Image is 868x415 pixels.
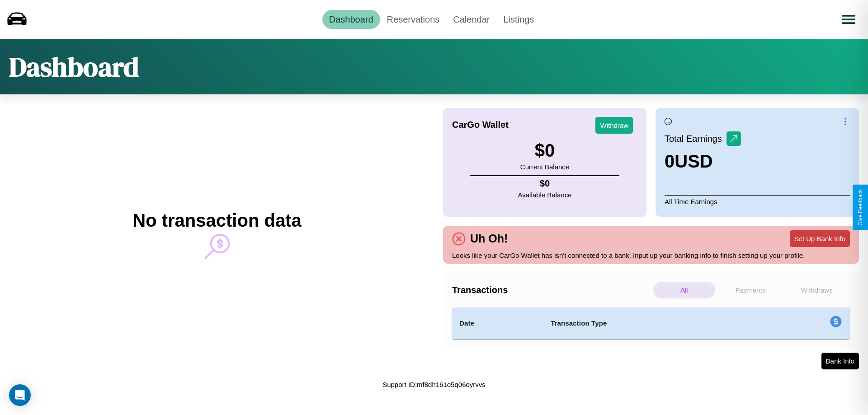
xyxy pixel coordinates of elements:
[466,232,512,245] h4: Uh Oh!
[446,10,496,29] a: Calendar
[720,282,782,298] p: Payments
[665,195,850,208] p: All Time Earnings
[382,378,486,391] p: Support ID: mf8dh161o5q06oyrvvs
[551,318,756,329] h4: Transaction Type
[518,178,572,189] h4: $ 0
[452,285,651,295] h4: Transactions
[520,161,569,173] p: Current Balance
[452,120,509,130] h4: CarGo Wallet
[821,353,859,369] button: Bank Info
[786,282,848,298] p: Withdraws
[518,189,572,201] p: Available Balance
[132,210,301,231] h2: No transaction data
[380,10,447,29] a: Reservations
[665,151,741,172] h3: 0 USD
[790,230,850,247] button: Set Up Bank Info
[857,189,863,226] div: Give Feedback
[452,249,850,261] p: Looks like your CarGo Wallet has isn't connected to a bank. Input up your banking info to finish ...
[665,131,726,147] p: Total Earnings
[496,10,541,29] a: Listings
[322,10,380,29] a: Dashboard
[9,48,139,85] h1: Dashboard
[459,318,536,329] h4: Date
[9,384,31,406] div: Open Intercom Messenger
[653,282,715,298] p: All
[520,140,569,161] h3: $ 0
[836,7,861,32] button: Open menu
[452,308,850,339] table: simple table
[595,117,633,134] button: Withdraw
